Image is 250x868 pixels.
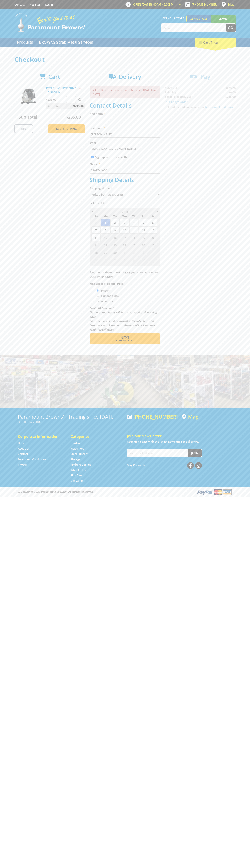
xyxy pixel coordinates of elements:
span: 23 [110,241,120,249]
div: [PHONE_NUMBER] [127,414,178,420]
span: $235.00 [73,103,84,109]
a: Go to the Wheelie Bins page [71,468,87,472]
span: 2 [129,249,138,256]
label: Pick Up Date [90,201,160,205]
span: Fr [139,214,148,219]
label: Shipping Method [90,186,160,190]
span: Next [120,335,129,340]
span: 26 [139,241,148,249]
span: 25 [129,241,138,249]
input: Please enter your first name. [90,117,160,123]
span: Th [129,214,138,219]
span: Sa [148,214,157,219]
img: Paramount Browns' [14,13,86,32]
span: 27 [148,241,157,249]
span: 16 [110,234,120,241]
span: 3 [120,219,129,226]
span: 1 [101,219,110,226]
a: Go to the Steel Supplies page [71,452,88,456]
input: Search [161,24,226,32]
span: 14 [91,234,101,241]
a: Go to the BROWNS Scrap Metal Services page [36,38,96,47]
a: Keep Shopping [48,124,85,133]
h2: Shipping Details [90,176,160,183]
span: (1 item) [210,40,221,44]
label: Myself [100,288,111,294]
span: Delivery [119,73,141,80]
a: Go to the About Us page [18,447,30,450]
p: Keep up to date with the latest news and special offers. [127,439,232,444]
span: Su [91,214,101,219]
button: Next Confirm order [90,333,160,344]
span: 7 [91,226,101,234]
span: 4 [148,249,157,256]
h3: Paramount Browns' - Trading since [DATE] [18,414,123,420]
span: 15 [101,234,110,241]
a: Go to the Skip Bins page [71,473,82,477]
label: Sign up for the newsletter [95,155,129,159]
p: [STREET_ADDRESS] [18,420,123,424]
span: 29 [101,249,110,256]
a: Go to the Contact page [18,452,28,456]
span: Set your store [161,15,186,21]
a: Go to the Machinery page [71,447,84,450]
span: [DATE] [121,210,129,213]
h5: Join our Newsletter [127,433,232,438]
input: Please select who will pick up the order. [97,295,99,297]
span: Cart [48,73,60,80]
input: Please select who will pick up the order. [97,300,99,302]
p: Pickup Date needs to be on or between [DATE] and [DATE] [90,86,160,98]
span: 9 [110,226,120,234]
a: View a map of Gepps Cross location [182,414,199,420]
span: 5 [139,219,148,226]
span: 10 [120,226,129,234]
label: A Courier [100,298,114,304]
span: 3 [139,249,148,256]
button: Join [188,449,202,457]
label: Last name [90,126,160,130]
h5: Categories [71,434,116,439]
span: Confirm order [97,340,153,342]
span: Sub Total [19,114,37,120]
a: Go to the Storage page [71,457,80,461]
h1: Checkout [14,56,236,63]
span: 6 [148,219,157,226]
span: 11 [148,256,157,264]
input: Please select who will pick up the order. [97,289,99,292]
a: Go to the Contact page [14,3,25,6]
div: Cart [195,38,236,47]
select: Please select a shipping method. [90,191,160,198]
input: Your email address [127,449,188,457]
a: Remove from cart [79,86,81,90]
a: PETROL VOLUME PUMP 1" (25MM) [46,86,76,94]
span: 20 [148,234,157,241]
img: PayPal, Mastercard, Visa accepted [197,489,232,495]
em: Paramount Browns will contact you when your order is ready for pickup [90,271,158,278]
a: Log in [45,3,53,6]
span: OPEN [DATE] [133,3,174,6]
input: Please enter your telephone number. [90,167,160,174]
a: Go to the Gift Cards page [71,479,83,483]
a: Gepps Cross [186,15,211,22]
span: We [120,214,129,219]
h2: Contact Details [90,102,160,109]
span: 8:00am - 5:00pm [151,3,174,6]
span: 21 [91,241,101,249]
a: Go to the Products page [14,38,36,47]
a: Go to the Timber Supplies page [71,463,91,467]
em: Photo ID Required. Non-preorder items will be available after 5 working days Pre-order items will... [90,306,157,331]
p: $235.00 [46,97,65,102]
span: 19 [139,234,148,241]
a: Mount [PERSON_NAME] [211,15,236,29]
a: Print [14,124,33,133]
label: Who will pick up the order? [90,281,160,286]
span: 1 [120,249,129,256]
span: 28 [91,249,101,256]
span: 8 [120,256,129,264]
a: Go to the Home page [18,441,26,445]
span: 5 [91,256,101,264]
span: 11 [129,226,138,234]
label: Someone Else [100,293,120,299]
input: Please enter your last name. [90,131,160,138]
span: 8 [101,226,110,234]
